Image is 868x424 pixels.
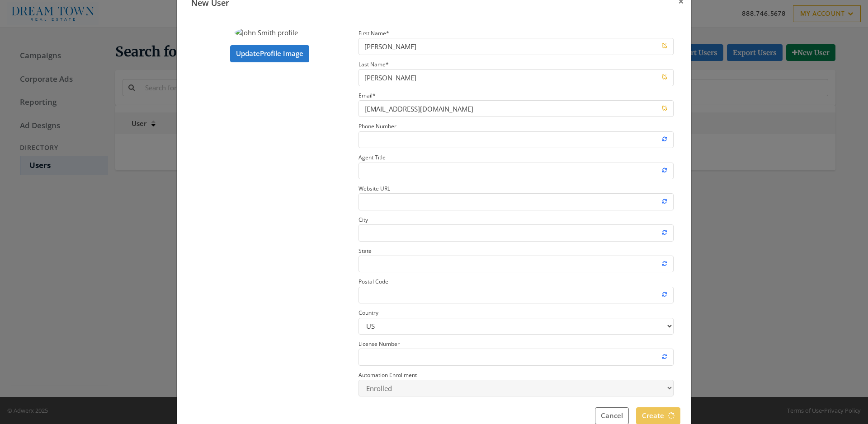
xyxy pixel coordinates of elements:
[359,287,674,303] input: Postal Code
[359,131,674,148] input: Phone Number
[359,309,378,317] small: Country
[359,380,674,396] select: Automation Enrollment
[359,278,388,285] small: Postal Code
[235,28,298,38] img: John Smith profile
[359,318,674,335] select: Country
[595,407,629,424] button: Cancel
[359,29,389,37] small: First Name *
[359,69,674,86] input: Last Name*
[359,122,396,130] small: Phone Number
[359,92,376,99] small: Email *
[359,61,389,68] small: Last Name *
[359,256,674,272] input: State
[359,100,674,117] input: Email*
[359,349,674,365] input: License Number
[359,247,372,255] small: State
[359,185,390,192] small: Website URL
[230,45,309,62] label: Update Profile Image
[359,224,674,241] input: City
[359,193,674,210] input: Website URL
[359,340,400,348] small: License Number
[359,38,674,55] input: First Name*
[359,163,674,179] input: Agent Title
[359,371,417,379] small: Automation Enrollment
[359,154,386,161] small: Agent Title
[359,216,368,224] small: City
[636,407,680,424] button: Create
